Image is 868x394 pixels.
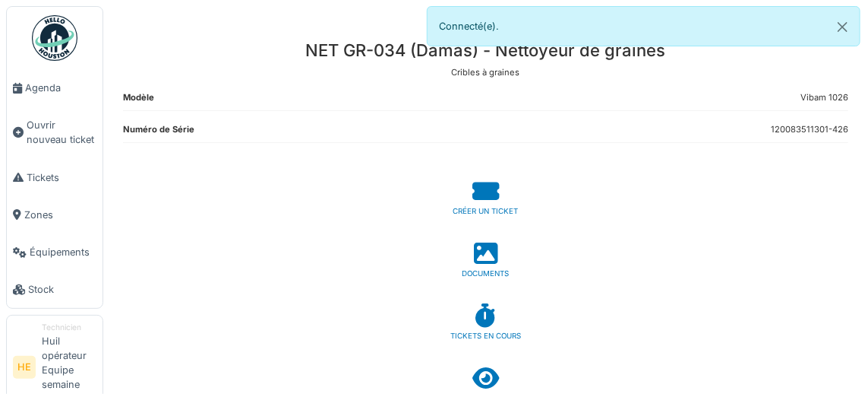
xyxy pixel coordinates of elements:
[123,40,848,60] h3: NET GR-034 (Damas) - Nettoyeur de graines
[800,91,848,104] dd: Vibam 1026
[7,159,103,196] a: Tickets
[825,7,860,47] button: Close
[7,196,103,234] a: Zones
[123,304,848,342] a: TICKETS EN COURS
[24,208,96,222] span: Zones
[123,91,154,110] dt: Modèle
[123,66,848,79] p: Cribles à graines
[7,69,103,106] a: Agenda
[123,123,194,142] dt: Numéro de Série
[7,106,103,158] a: Ouvrir nouveau ticket
[7,234,103,271] a: Équipements
[27,170,96,185] span: Tickets
[28,282,96,297] span: Stock
[123,242,848,280] a: DOCUMENTS
[7,271,103,308] a: Stock
[25,81,96,95] span: Agenda
[123,180,848,218] a: CRÉER UN TICKET
[32,15,77,61] img: Badge_color-CXgf-gQk.svg
[123,206,848,218] div: CRÉER UN TICKET
[27,118,96,147] span: Ouvrir nouveau ticket
[123,331,848,342] div: TICKETS EN COURS
[13,356,36,379] li: HE
[123,268,848,280] div: DOCUMENTS
[42,322,96,333] div: Technicien
[427,6,861,46] div: Connecté(e).
[771,123,848,136] dd: 120083511301-426
[30,245,96,259] span: Équipements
